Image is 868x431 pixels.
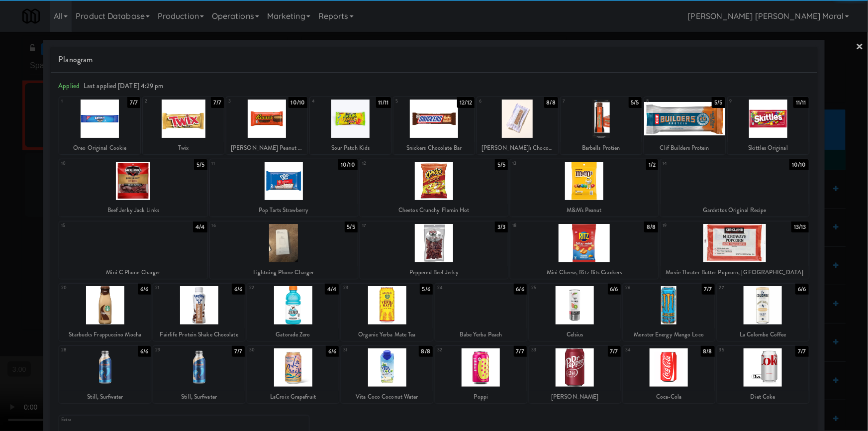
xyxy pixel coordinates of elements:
[249,328,337,341] div: Gatorade Zero
[791,221,809,232] div: 13/13
[623,346,715,403] div: 348/8Coca-Cola
[61,221,133,230] div: 15
[856,32,864,63] a: ×
[477,97,558,154] div: 68/8[PERSON_NAME]'s Chocolate Almond Walnut Granola Bar, Sea Nuts
[495,159,508,170] div: 5/5
[210,204,358,216] div: Pop Tarts Strawberry
[210,266,358,279] div: Lightning Phone Charger
[127,97,140,108] div: 7/7
[360,159,508,216] div: 125/5Cheetos Crunchy Flamin Hot
[61,416,184,424] div: Extra
[623,391,715,403] div: Coca-Cola
[341,328,433,341] div: Organic Yerba Mate Tea
[362,159,434,168] div: 12
[341,391,433,403] div: Vita Coco Coconut Water
[629,97,642,108] div: 5/5
[155,328,243,341] div: Fairlife Protein Shake Chocolate
[717,391,809,403] div: Diet Coke
[608,346,621,357] div: 7/7
[393,97,475,154] div: 512/12Snickers Chocolate Bar
[228,142,306,154] div: [PERSON_NAME] Peanut Butter Cups
[623,328,715,341] div: Monster Energy Mango Loco
[512,221,584,230] div: 18
[138,284,151,295] div: 6/6
[719,346,763,354] div: 35
[325,284,339,295] div: 4/4
[59,204,207,216] div: Beef Jerky Jack Links
[155,346,199,354] div: 29
[59,159,207,216] div: 105/5Beef Jerky Jack Links
[61,204,205,216] div: Beef Jerky Jack Links
[789,159,809,170] div: 10/10
[58,52,810,67] span: Planogram
[661,204,808,216] div: Gardettos Original Recipe
[395,142,473,154] div: Snickers Chocolate Bar
[512,159,584,168] div: 13
[717,346,809,403] div: 357/7Diet Coke
[212,159,284,168] div: 11
[437,391,525,403] div: Poppi
[730,97,768,106] div: 9
[393,142,475,154] div: Snickers Chocolate Bar
[193,221,207,232] div: 4/4
[625,284,669,292] div: 26
[289,97,308,108] div: 10/10
[311,142,389,154] div: Sour Patch Kids
[59,391,151,403] div: Still, Surfwater
[644,142,725,154] div: Clif Builders Protein
[512,266,657,279] div: Mini Cheese, Ritz Bits Crackers
[644,97,725,154] div: 85/5Clif Builders Protein
[376,97,391,108] div: 11/11
[61,284,105,292] div: 20
[795,346,808,357] div: 7/7
[247,284,339,341] div: 224/4Gatorade Zero
[61,391,149,403] div: Still, Surfwater
[345,221,358,232] div: 5/5
[360,204,508,216] div: Cheetos Crunchy Flamin Hot
[143,142,224,154] div: Twix
[514,346,527,357] div: 7/7
[153,328,245,341] div: Fairlife Protein Shake Chocolate
[153,346,245,403] div: 297/7Still, Surfwater
[362,221,434,230] div: 17
[435,284,527,341] div: 246/6Babe Yerba Peach
[437,284,481,292] div: 24
[61,159,133,168] div: 10
[529,346,621,403] div: 337/7[PERSON_NAME]
[719,391,807,403] div: Diet Coke
[512,204,657,216] div: M&M's Peanut
[194,159,207,170] div: 5/5
[310,142,391,154] div: Sour Patch Kids
[561,142,642,154] div: Barbells Protien
[59,142,140,154] div: Oreo Original Cookie
[343,346,387,354] div: 31
[144,142,222,154] div: Twix
[437,328,525,341] div: Babe Yerba Peach
[84,81,164,91] span: Last applied [DATE] 4:29 pm
[362,266,506,279] div: Peppered Beef Jerky
[562,142,640,154] div: Barbells Protien
[477,142,558,154] div: [PERSON_NAME]'s Chocolate Almond Walnut Granola Bar, Sea Nuts
[360,221,508,279] div: 173/3Peppered Beef Jerky
[662,204,807,216] div: Gardettos Original Recipe
[211,204,356,216] div: Pop Tarts Strawberry
[326,346,339,357] div: 6/6
[362,204,506,216] div: Cheetos Crunchy Flamin Hot
[420,284,433,295] div: 5/6
[646,159,658,170] div: 1/2
[61,346,105,354] div: 28
[59,221,207,279] div: 154/4Mini C Phone Charger
[661,221,808,279] div: 1913/13Movie Theater Butter Popcorn, [GEOGRAPHIC_DATA]
[479,97,517,106] div: 6
[717,328,809,341] div: La Colombe Coffee
[728,142,809,154] div: Skittles Original
[793,97,809,108] div: 11/11
[212,221,284,230] div: 16
[341,346,433,403] div: 318/8Vita Coco Coconut Water
[249,346,293,354] div: 30
[510,204,658,216] div: M&M's Peanut
[544,97,558,108] div: 8/8
[529,284,621,341] div: 256/6Celsius
[510,266,658,279] div: Mini Cheese, Ritz Bits Crackers
[623,284,715,341] div: 267/7Monster Energy Mango Loco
